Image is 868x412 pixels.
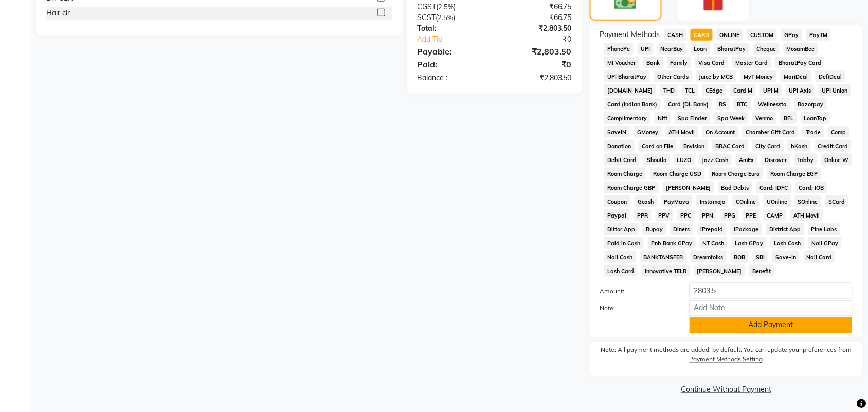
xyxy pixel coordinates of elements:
input: Amount [690,283,853,299]
span: Loan [691,43,710,55]
span: SBI [753,251,768,263]
span: Lash GPay [732,237,767,249]
span: Card (Indian Bank) [604,98,661,110]
span: Benefit [749,265,774,277]
span: PPG [721,209,739,221]
span: Wellnessta [755,98,790,110]
div: ₹2,803.50 [494,45,580,58]
span: CASH [664,29,686,41]
span: Room Charge Euro [709,168,764,180]
div: ₹66.75 [494,12,580,23]
span: PhonePe [604,43,634,55]
span: Spa Finder [675,112,711,124]
div: Payable: [409,45,495,58]
span: NT Cash [700,237,728,249]
span: Spa Week [714,112,748,124]
div: ₹66.75 [494,2,580,12]
span: LUZO [674,154,695,166]
div: ( ) [409,2,495,12]
span: BTC [734,98,751,110]
span: THD [660,84,678,96]
div: Paid: [409,58,495,70]
button: Add Payment [690,317,853,333]
span: Room Charge [604,168,646,180]
span: PPE [743,209,760,221]
span: Coupon [604,195,630,207]
span: PPC [677,209,695,221]
span: DefiDeal [816,70,845,82]
div: ( ) [409,12,495,23]
span: Family [667,57,692,68]
span: Innovative TELR [642,265,690,277]
span: LoanTap [801,112,830,124]
div: Balance : [409,73,495,83]
span: CARD [691,29,713,41]
span: Pnb Bank GPay [648,237,696,249]
span: UOnline [764,195,791,207]
span: NearBuy [658,43,687,55]
span: CAMP [764,209,786,221]
span: SaveIN [604,126,630,138]
span: Master Card [732,57,771,68]
span: Room Charge EGP [767,168,821,180]
span: Gcash [635,195,657,207]
span: Tabby [794,154,818,166]
span: Card on File [639,140,677,152]
span: UPI Union [819,84,851,96]
div: ₹2,803.50 [494,23,580,34]
span: Pine Labs [808,223,841,235]
span: Chamber Gift Card [743,126,799,138]
span: SCard [825,195,848,207]
div: ₹0 [509,34,580,45]
div: Hair clr [46,8,70,19]
label: Note: [592,304,682,313]
span: CEdge [702,84,726,96]
span: RS [716,98,730,110]
span: SOnline [795,195,822,207]
span: GPay [781,29,802,41]
span: [PERSON_NAME] [663,182,714,193]
span: Room Charge USD [650,168,705,180]
span: Lash Cash [771,237,804,249]
label: Payment Methods Setting [690,355,763,364]
span: ATH Movil [790,209,823,221]
span: Trade [803,126,824,138]
span: Discover [762,154,790,166]
span: Bank [643,57,663,68]
div: Total: [409,23,495,34]
span: Bad Debts [718,182,753,193]
span: AmEx [736,154,757,166]
span: bKash [788,140,811,152]
span: Payment Methods [600,29,660,40]
span: TCL [682,84,699,96]
span: Envision [681,140,709,152]
span: Visa Card [695,57,728,68]
span: UPI Axis [786,84,815,96]
span: Rupay [643,223,666,235]
span: ONLINE [717,29,744,41]
span: Room Charge GBP [604,182,659,193]
input: Add Note [690,300,853,316]
span: Comp [828,126,850,138]
span: City Card [752,140,784,152]
span: Card: IOB [795,182,827,193]
span: Online W [821,154,852,166]
span: PPN [699,209,717,221]
span: BFL [781,112,797,124]
span: UPI M [760,84,782,96]
span: Card (DL Bank) [665,98,712,110]
span: Nail Card [804,251,836,263]
span: BANKTANSFER [640,251,686,263]
a: Add Tip [409,34,509,45]
span: Card M [730,84,756,96]
span: Other Cards [654,70,692,82]
span: BharatPay [714,43,749,55]
span: Juice by MCB [696,70,737,82]
span: iPrepaid [697,223,727,235]
label: Amount: [592,287,682,296]
span: ATH Movil [666,126,699,138]
span: Nift [655,112,671,124]
span: [PERSON_NAME] [694,265,746,277]
span: Complimentary [604,112,650,124]
span: UPI BharatPay [604,70,650,82]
